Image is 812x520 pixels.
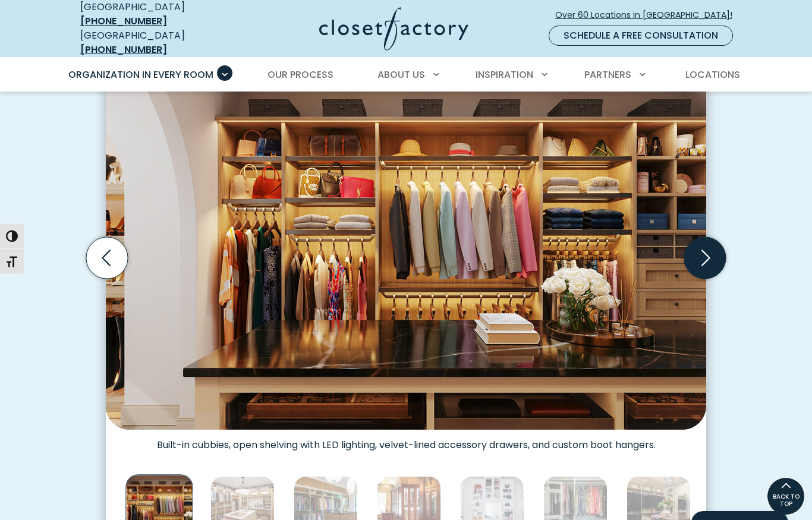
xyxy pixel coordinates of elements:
nav: Primary Menu [60,58,752,92]
span: Partners [584,68,631,81]
span: Over 60 Locations in [GEOGRAPHIC_DATA]! [555,9,742,21]
button: Next slide [679,232,731,283]
span: About Us [377,68,425,81]
button: Previous slide [81,232,133,283]
a: Over 60 Locations in [GEOGRAPHIC_DATA]! [555,5,742,26]
a: [PHONE_NUMBER] [80,43,167,56]
figcaption: Built-in cubbies, open shelving with LED lighting, velvet-lined accessory drawers, and custom boo... [106,430,706,451]
span: Locations [685,68,740,81]
div: [GEOGRAPHIC_DATA] [80,29,226,57]
a: [PHONE_NUMBER] [80,14,167,28]
a: Schedule a Free Consultation [549,26,733,46]
img: Closet Factory Logo [319,7,468,51]
a: BACK TO TOP [767,477,805,515]
span: Inspiration [476,68,533,81]
img: Upscale walk-in closet with a waterfall marble island, velvet-lined jewelry drawers, tiered hangi... [106,64,706,430]
span: Our Process [267,68,333,81]
span: Organization in Every Room [68,68,213,81]
span: BACK TO TOP [767,493,804,508]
